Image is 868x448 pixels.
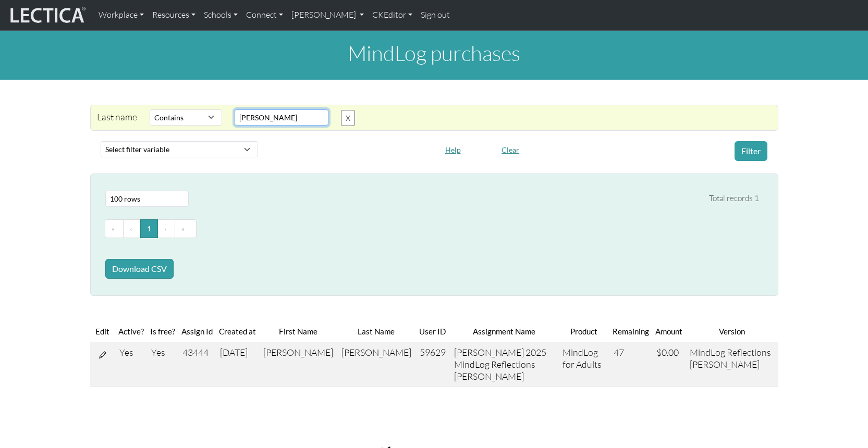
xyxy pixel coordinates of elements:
[178,342,216,387] td: 43444
[337,321,415,342] th: Last Name
[140,219,158,238] button: Go to page 1
[337,342,415,387] td: [PERSON_NAME]
[441,142,466,158] button: Help
[417,4,454,26] a: Sign out
[105,219,759,238] ul: Pagination
[105,259,174,279] button: Download CSV
[216,321,259,342] th: Created at
[415,342,450,387] td: 59629
[90,321,115,342] th: Edit
[614,346,624,358] span: 47
[609,321,652,342] th: Remaining
[686,321,778,342] th: Version
[450,321,559,342] th: Assignment Name
[8,5,86,25] img: lecticalive
[91,109,143,126] div: Last name
[735,141,767,161] button: Filter
[415,321,450,342] th: User ID
[497,142,524,158] button: Clear
[119,346,143,358] div: Yes
[341,110,355,126] button: X
[200,4,242,26] a: Schools
[558,321,609,342] th: Product
[216,342,259,387] td: [DATE]
[242,4,287,26] a: Connect
[259,321,337,342] th: First Name
[656,346,679,358] span: $0.00
[259,342,337,387] td: [PERSON_NAME]
[235,109,328,126] input: Value
[115,321,147,342] th: Active?
[709,192,759,205] div: Total records 1
[287,4,368,26] a: [PERSON_NAME]
[148,4,200,26] a: Resources
[652,321,686,342] th: Amount
[151,346,174,358] div: Yes
[147,321,178,342] th: Is free?
[450,342,559,387] td: [PERSON_NAME] 2025 MindLog Reflections [PERSON_NAME]
[441,143,466,154] a: Help
[368,4,417,26] a: CKEditor
[94,4,148,26] a: Workplace
[178,321,216,342] th: Assign Id
[558,342,609,387] td: MindLog for Adults
[686,342,778,387] td: MindLog Reflections [PERSON_NAME]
